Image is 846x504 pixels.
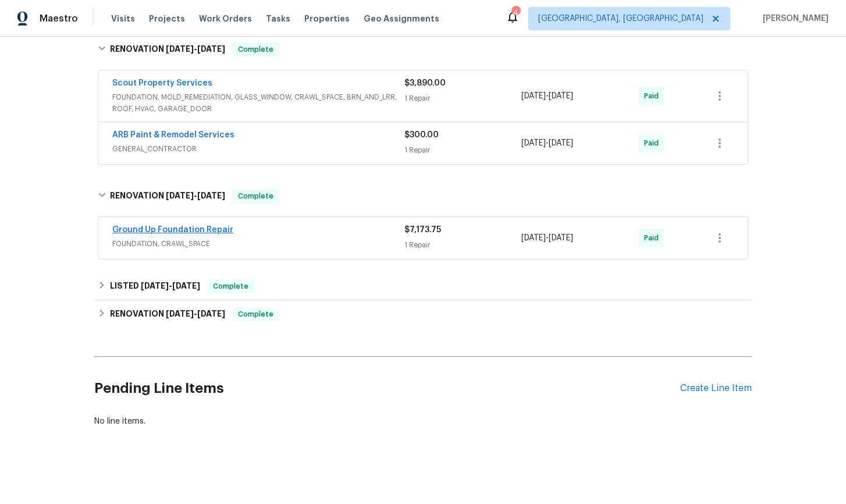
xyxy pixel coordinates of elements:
[94,300,752,328] div: RENOVATION [DATE]-[DATE]Complete
[233,308,278,320] span: Complete
[111,13,135,24] span: Visits
[521,92,546,100] span: [DATE]
[112,91,404,115] span: FOUNDATION, MOLD_REMEDIATION, GLASS_WINDOW, CRAWL_SPACE, BRN_AND_LRR, ROOF, HVAC, GARAGE_DOOR
[197,45,225,53] span: [DATE]
[172,282,200,290] span: [DATE]
[758,13,829,24] span: [PERSON_NAME]
[110,307,225,321] h6: RENOVATION
[233,44,278,55] span: Complete
[94,31,752,68] div: RENOVATION [DATE]-[DATE]Complete
[644,137,663,149] span: Paid
[404,144,521,156] div: 1 Repair
[141,282,169,290] span: [DATE]
[511,7,520,19] div: 4
[94,361,680,416] h2: Pending Line Items
[521,232,573,244] span: -
[404,93,521,104] div: 1 Repair
[680,383,752,394] div: Create Line Item
[110,189,225,203] h6: RENOVATION
[404,131,439,139] span: $300.00
[404,239,521,251] div: 1 Repair
[304,13,350,24] span: Properties
[644,90,663,102] span: Paid
[166,310,194,318] span: [DATE]
[94,416,752,427] div: No line items.
[199,13,252,24] span: Work Orders
[149,13,185,24] span: Projects
[266,15,290,23] span: Tasks
[166,191,194,200] span: [DATE]
[197,310,225,318] span: [DATE]
[110,279,200,293] h6: LISTED
[538,13,703,24] span: [GEOGRAPHIC_DATA], [GEOGRAPHIC_DATA]
[521,137,573,149] span: -
[644,232,663,244] span: Paid
[166,45,194,53] span: [DATE]
[549,139,573,147] span: [DATE]
[364,13,439,24] span: Geo Assignments
[208,281,253,292] span: Complete
[112,226,233,234] a: Ground Up Foundation Repair
[40,13,78,24] span: Maestro
[166,310,225,318] span: -
[549,234,573,242] span: [DATE]
[521,139,546,147] span: [DATE]
[549,92,573,100] span: [DATE]
[110,42,225,56] h6: RENOVATION
[166,191,225,200] span: -
[166,45,225,53] span: -
[112,131,234,139] a: ARB Paint & Remodel Services
[112,79,212,87] a: Scout Property Services
[404,79,446,87] span: $3,890.00
[141,282,200,290] span: -
[112,238,404,250] span: FOUNDATION, CRAWL_SPACE
[233,190,278,202] span: Complete
[112,143,404,155] span: GENERAL_CONTRACTOR
[94,178,752,215] div: RENOVATION [DATE]-[DATE]Complete
[94,272,752,300] div: LISTED [DATE]-[DATE]Complete
[404,226,441,234] span: $7,173.75
[521,234,546,242] span: [DATE]
[197,191,225,200] span: [DATE]
[521,90,573,102] span: -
